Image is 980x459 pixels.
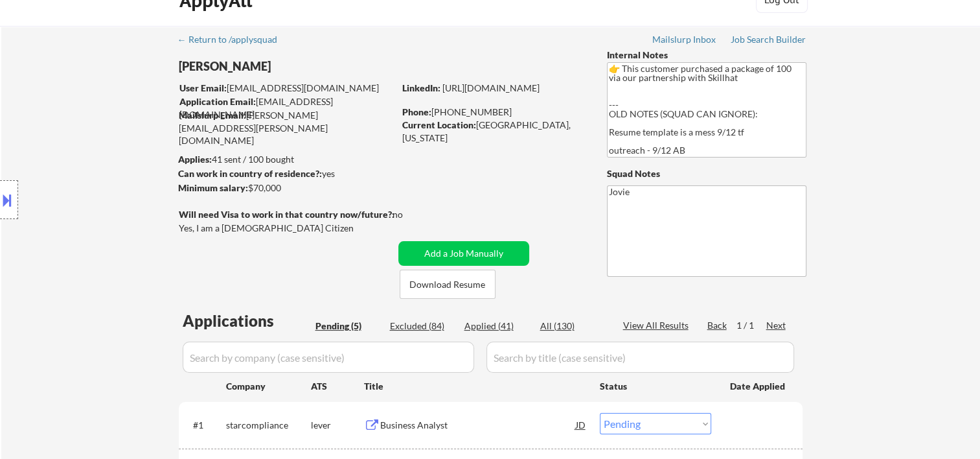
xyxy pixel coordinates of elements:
[442,82,540,93] a: [URL][DOMAIN_NAME]
[179,222,398,235] div: Yes, I am a [DEMOGRAPHIC_DATA] Citizen
[380,419,576,432] div: Business Analyst
[179,95,394,121] div: [EMAIL_ADDRESS][DOMAIN_NAME]
[486,342,794,373] input: Search by title (case sensitive)
[183,342,474,373] input: Search by company (case sensitive)
[398,241,529,266] button: Add a Job Manually
[311,419,364,432] div: lever
[400,270,496,299] button: Download Resume
[193,419,216,432] div: #1
[652,35,717,44] div: Mailslurp Inbox
[393,208,429,221] div: no
[178,167,390,180] div: yes
[402,82,440,93] strong: LinkedIn:
[226,419,311,432] div: starcompliance
[177,34,290,47] a: ← Return to /applysquad
[652,34,717,47] a: Mailslurp Inbox
[179,58,445,75] div: [PERSON_NAME]
[736,319,766,332] div: 1 / 1
[178,168,322,179] strong: Can work in country of residence?:
[607,167,806,180] div: Squad Notes
[540,320,605,333] div: All (130)
[766,319,787,332] div: Next
[364,380,587,393] div: Title
[226,380,311,393] div: Company
[600,374,711,397] div: Status
[177,35,290,44] div: ← Return to /applysquad
[315,320,380,333] div: Pending (5)
[179,209,394,220] strong: Will need Visa to work in that country now/future?:
[183,313,311,329] div: Applications
[311,380,364,393] div: ATS
[731,34,806,47] a: Job Search Builder
[402,119,586,144] div: [GEOGRAPHIC_DATA], [US_STATE]
[575,413,587,436] div: JD
[178,182,394,194] div: $70,000
[730,380,787,393] div: Date Applied
[707,319,728,332] div: Back
[178,153,394,166] div: 41 sent / 100 bought
[731,35,806,44] div: Job Search Builder
[623,319,692,332] div: View All Results
[402,106,586,119] div: [PHONE_NUMBER]
[179,82,394,95] div: [EMAIL_ADDRESS][DOMAIN_NAME]
[179,109,394,147] div: [PERSON_NAME][EMAIL_ADDRESS][PERSON_NAME][DOMAIN_NAME]
[607,49,806,62] div: Internal Notes
[402,106,431,117] strong: Phone:
[390,320,455,333] div: Excluded (84)
[464,320,529,333] div: Applied (41)
[402,119,476,130] strong: Current Location:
